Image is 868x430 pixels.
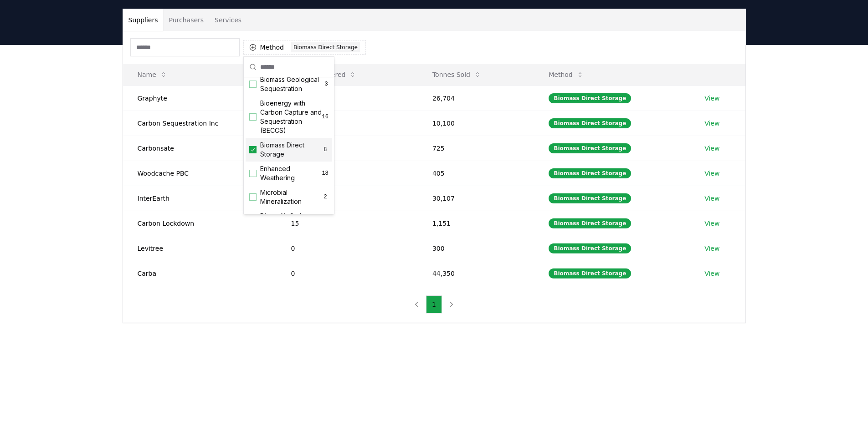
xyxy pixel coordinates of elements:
[260,141,322,159] span: Biomass Direct Storage
[277,161,418,186] td: 69
[549,243,631,253] div: Biomass Direct Storage
[123,86,277,111] td: Graphyte
[277,211,418,236] td: 15
[123,161,277,186] td: Woodcache PBC
[418,236,534,261] td: 300
[277,236,418,261] td: 0
[549,118,631,128] div: Biomass Direct Storage
[704,244,719,253] a: View
[549,93,631,103] div: Biomass Direct Storage
[704,119,719,128] a: View
[277,136,418,161] td: 264
[123,261,277,286] td: Carba
[322,193,329,201] span: 2
[425,66,488,84] button: Tonnes Sold
[549,218,631,228] div: Biomass Direct Storage
[260,188,322,206] span: Microbial Mineralization
[277,186,418,211] td: 19
[418,261,534,286] td: 44,350
[322,170,329,177] span: 18
[123,186,277,211] td: InterEarth
[260,164,322,182] span: Enhanced Weathering
[123,111,277,136] td: Carbon Sequestration Inc
[426,295,442,314] button: 1
[549,193,631,203] div: Biomass Direct Storage
[418,111,534,136] td: 10,100
[260,212,322,248] span: Direct Air Carbon Capture and Sequestration (DACCS)
[163,9,209,31] button: Purchasers
[260,99,322,135] span: Bioenergy with Carbon Capture and Sequestration (BECCS)
[123,136,277,161] td: Carbonsate
[549,268,631,278] div: Biomass Direct Storage
[704,269,719,278] a: View
[418,186,534,211] td: 30,107
[704,169,719,178] a: View
[418,136,534,161] td: 725
[209,9,247,31] button: Services
[549,143,631,153] div: Biomass Direct Storage
[541,66,591,84] button: Method
[123,211,277,236] td: Carbon Lockdown
[704,94,719,103] a: View
[243,40,366,55] button: MethodBiomass Direct Storage
[704,194,719,203] a: View
[322,146,329,153] span: 8
[418,211,534,236] td: 1,151
[277,86,418,111] td: 6,838
[291,42,360,52] div: Biomass Direct Storage
[260,75,324,93] span: Biomass Geological Sequestration
[277,261,418,286] td: 0
[130,66,175,84] button: Name
[549,168,631,178] div: Biomass Direct Storage
[322,113,329,121] span: 16
[123,236,277,261] td: Levitree
[418,86,534,111] td: 26,704
[324,81,329,88] span: 3
[277,111,418,136] td: 6,000
[704,144,719,153] a: View
[704,219,719,228] a: View
[123,9,164,31] button: Suppliers
[418,161,534,186] td: 405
